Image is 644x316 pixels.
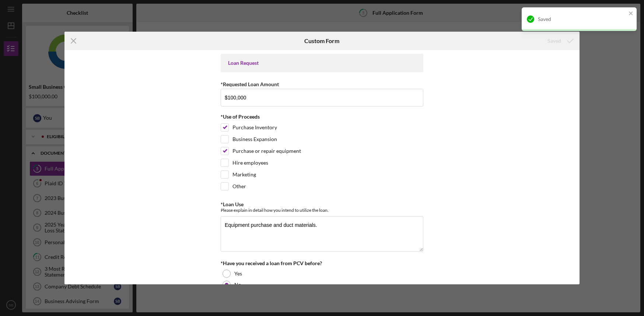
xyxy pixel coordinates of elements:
[232,159,268,166] label: Hire employees
[221,207,423,213] div: Please explain in detail how you intend to utilize the loan.
[540,34,580,48] button: Saved
[234,282,241,288] label: No
[221,216,423,252] textarea: Equipment purchase and duct materials.
[232,183,246,190] label: Other
[547,34,561,48] div: Saved
[304,38,339,44] h6: Custom Form
[234,271,242,277] label: Yes
[221,81,279,87] label: *Requested Loan Amount
[221,201,244,207] label: *Loan Use
[629,10,634,17] button: close
[232,124,277,131] label: Purchase Inventory
[232,147,301,155] label: Purchase or repair equipment
[232,136,277,143] label: Business Expansion
[221,260,423,266] div: *Have you received a loan from PCV before?
[221,114,423,120] div: *Use of Proceeds
[228,60,416,66] div: Loan Request
[538,16,626,22] div: Saved
[232,171,256,178] label: Marketing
